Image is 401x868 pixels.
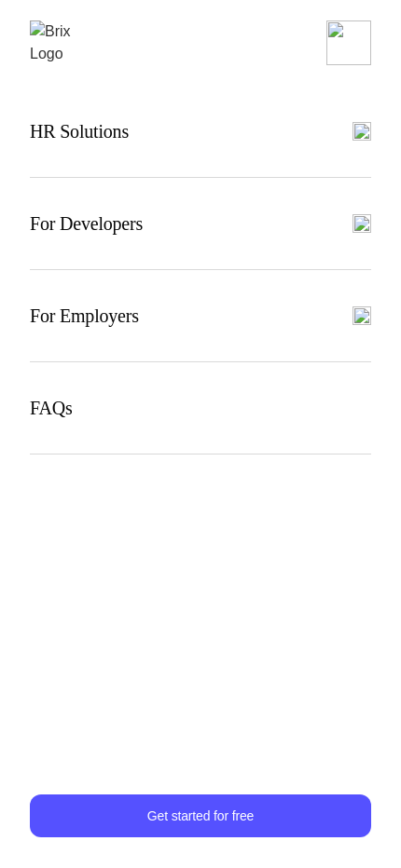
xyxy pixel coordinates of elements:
p: HR Solutions [30,122,129,141]
a: Get started for free [30,794,371,837]
img: Brix Logo [30,20,76,65]
a: FAQs [30,392,371,424]
p: For Developers [30,214,143,233]
p: For Employers [30,306,139,325]
p: FAQs [30,399,73,417]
